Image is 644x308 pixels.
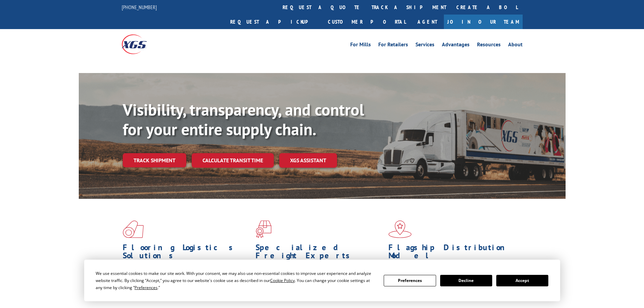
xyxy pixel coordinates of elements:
[96,270,376,291] div: We use essential cookies to make our site work. With your consent, we may also use non-essential ...
[279,153,337,168] a: XGS ASSISTANT
[122,4,157,10] a: [PHONE_NUMBER]
[225,15,323,29] a: Request a pickup
[442,42,470,49] a: Advantages
[323,15,411,29] a: Customer Portal
[123,243,251,263] h1: Flooring Logistics Solutions
[350,42,371,49] a: For Mills
[123,153,186,167] a: Track shipment
[192,153,274,168] a: Calculate transit time
[388,220,412,238] img: xgs-icon-flagship-distribution-model-red
[508,42,523,49] a: About
[440,275,492,286] button: Decline
[256,220,271,238] img: xgs-icon-focused-on-flooring-red
[256,243,383,263] h1: Specialized Freight Experts
[384,275,436,286] button: Preferences
[444,15,523,29] a: Join Our Team
[84,260,560,301] div: Cookie Consent Prompt
[388,243,516,263] h1: Flagship Distribution Model
[123,99,364,140] b: Visibility, transparency, and control for your entire supply chain.
[411,15,444,29] a: Agent
[123,220,144,238] img: xgs-icon-total-supply-chain-intelligence-red
[496,275,548,286] button: Accept
[270,278,295,283] span: Cookie Policy
[378,42,408,49] a: For Retailers
[477,42,501,49] a: Resources
[135,285,158,290] span: Preferences
[415,42,434,49] a: Services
